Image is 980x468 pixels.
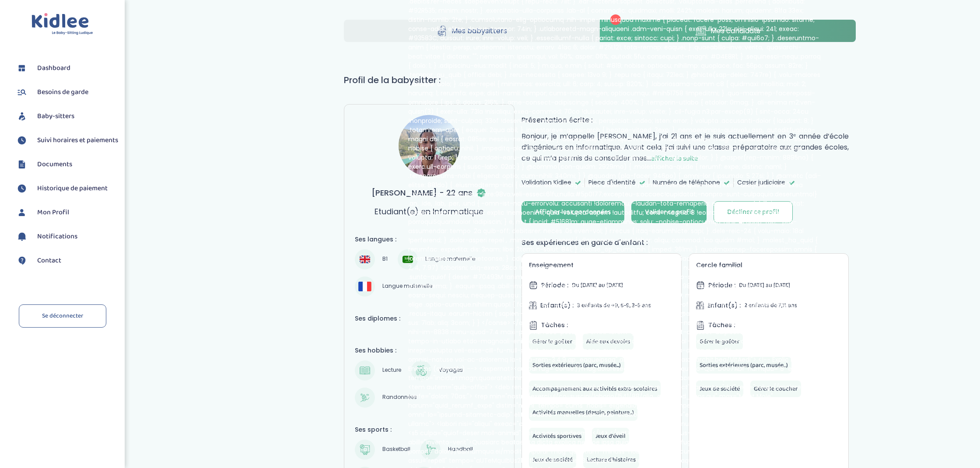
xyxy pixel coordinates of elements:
[37,135,118,146] span: Suivi horaires et paiements
[15,110,118,123] a: Baby-sitters
[379,392,420,403] span: Randonnées
[379,444,413,455] span: Basketball
[15,254,28,267] img: contact.svg
[379,281,435,292] span: Langue maternelle
[15,110,28,123] img: babysitters.svg
[379,365,404,376] span: Lecture
[355,346,504,355] h4: Ses hobbies :
[15,230,118,243] a: Notifications
[37,159,72,170] span: Documents
[399,115,460,176] img: avatar
[15,182,28,195] img: suivihoraire.svg
[15,158,28,171] img: documents.svg
[15,182,118,195] a: Historique de paiement
[15,206,118,219] a: Mon Profil
[379,254,391,265] span: B1
[19,304,106,328] a: Se déconnecter
[37,111,74,122] span: Baby-sitters
[37,87,88,98] span: Besoins de garde
[15,158,118,171] a: Documents
[31,13,93,35] img: logo.svg
[37,255,61,266] span: Contact
[15,134,118,147] a: Suivi horaires et paiements
[15,62,28,75] img: dashboard.svg
[37,207,69,218] span: Mon Profil
[37,231,77,242] span: Notifications
[37,183,108,194] span: Historique de paiement
[360,254,370,265] img: Anglais
[371,187,486,199] h3: [PERSON_NAME] - 22 ans
[15,254,118,267] a: Contact
[610,14,621,25] span: <!LOREMIP dolo> <!--[si AM 9]> <cons adip="el" seddo="ei3"> <![tempo]--> <!--[in !UT]><!--> <labo...
[402,254,413,265] img: Arabe
[15,230,28,243] img: notification.svg
[15,86,28,99] img: besoin.svg
[344,73,856,87] h1: Profil de la babysitter :
[355,425,504,434] h4: Ses sports :
[374,206,483,217] p: Etudiant(e) en Informatique
[355,314,504,323] h4: Ses diplomes :
[15,62,118,75] a: Dashboard
[15,206,28,219] img: profil.svg
[15,134,28,147] img: suivihoraire.svg
[358,282,371,291] img: Français
[344,20,600,42] a: Mes babysitters
[37,63,70,73] span: Dashboard
[355,235,504,244] h4: Ses langues :
[15,86,118,99] a: Besoins de garde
